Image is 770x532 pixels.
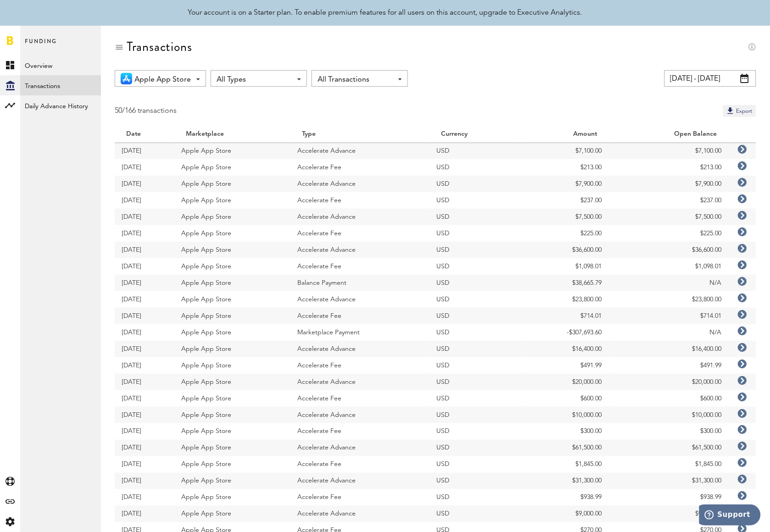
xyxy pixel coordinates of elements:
td: $36,600.00 [520,242,609,258]
td: Apple App Store [174,176,291,192]
td: Accelerate Advance [291,291,430,308]
td: $1,845.00 [520,456,609,473]
td: -$307,693.60 [520,324,609,341]
td: Apple App Store [174,440,291,456]
td: $213.00 [609,159,729,176]
td: Apple App Store [174,291,291,308]
td: $10,000.00 [609,407,729,423]
td: Apple App Store [174,159,291,176]
td: Apple App Store [174,407,291,423]
td: $16,400.00 [520,341,609,357]
td: Accelerate Fee [291,456,430,473]
td: $9,000.00 [609,506,729,522]
td: Apple App Store [174,341,291,357]
td: $1,098.01 [609,258,729,275]
td: USD [430,374,520,390]
th: Currency [430,126,520,143]
td: USD [430,407,520,423]
td: $600.00 [520,390,609,407]
td: [DATE] [115,341,174,357]
td: $31,300.00 [609,473,729,489]
td: Accelerate Advance [291,407,430,423]
td: Accelerate Advance [291,209,430,225]
th: Type [291,126,430,143]
th: Marketplace [174,126,291,143]
td: Apple App Store [174,456,291,473]
td: Accelerate Fee [291,192,430,209]
td: Accelerate Advance [291,176,430,192]
td: USD [430,242,520,258]
td: $1,845.00 [609,456,729,473]
td: [DATE] [115,423,174,440]
td: Apple App Store [174,423,291,440]
td: N/A [609,324,729,341]
td: $300.00 [520,423,609,440]
td: USD [430,225,520,242]
td: USD [430,176,520,192]
td: Accelerate Fee [291,225,430,242]
td: USD [430,357,520,374]
td: Apple App Store [174,258,291,275]
div: 50/166 transactions [115,105,177,117]
iframe: Opens a widget where you can find more information [699,504,761,527]
td: $20,000.00 [520,374,609,390]
td: [DATE] [115,258,174,275]
td: Apple App Store [174,242,291,258]
td: $7,900.00 [520,176,609,192]
img: 21.png [121,73,132,84]
td: $9,000.00 [520,506,609,522]
td: Apple App Store [174,357,291,374]
span: Apple App Store [134,72,191,88]
td: $300.00 [609,423,729,440]
td: [DATE] [115,225,174,242]
td: [DATE] [115,192,174,209]
td: $7,500.00 [520,209,609,225]
td: $31,300.00 [520,473,609,489]
td: $7,500.00 [609,209,729,225]
td: Marketplace Payment [291,324,430,341]
td: Apple App Store [174,225,291,242]
td: Balance Payment [291,275,430,291]
td: USD [430,440,520,456]
td: Apple App Store [174,275,291,291]
td: Accelerate Fee [291,159,430,176]
td: Accelerate Advance [291,143,430,159]
td: USD [430,291,520,308]
td: [DATE] [115,275,174,291]
td: Apple App Store [174,324,291,341]
td: USD [430,159,520,176]
td: USD [430,192,520,209]
td: [DATE] [115,291,174,308]
td: $491.99 [609,357,729,374]
td: $237.00 [520,192,609,209]
td: $714.01 [520,308,609,324]
td: $16,400.00 [609,341,729,357]
td: Apple App Store [174,308,291,324]
span: Funding [25,36,57,55]
a: Daily Advance History [20,95,101,116]
td: Accelerate Advance [291,473,430,489]
td: $7,100.00 [520,143,609,159]
th: Amount [520,126,609,143]
td: Accelerate Advance [291,440,430,456]
td: USD [430,275,520,291]
td: Accelerate Advance [291,506,430,522]
th: Date [115,126,174,143]
td: Accelerate Fee [291,308,430,324]
td: $938.99 [609,489,729,506]
td: [DATE] [115,374,174,390]
button: Export [723,105,756,117]
td: $1,098.01 [520,258,609,275]
td: [DATE] [115,242,174,258]
td: [DATE] [115,440,174,456]
td: [DATE] [115,407,174,423]
td: Accelerate Fee [291,489,430,506]
td: [DATE] [115,176,174,192]
td: [DATE] [115,143,174,159]
td: [DATE] [115,308,174,324]
td: [DATE] [115,209,174,225]
td: USD [430,308,520,324]
td: Accelerate Advance [291,341,430,357]
td: Apple App Store [174,489,291,506]
td: Apple App Store [174,209,291,225]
